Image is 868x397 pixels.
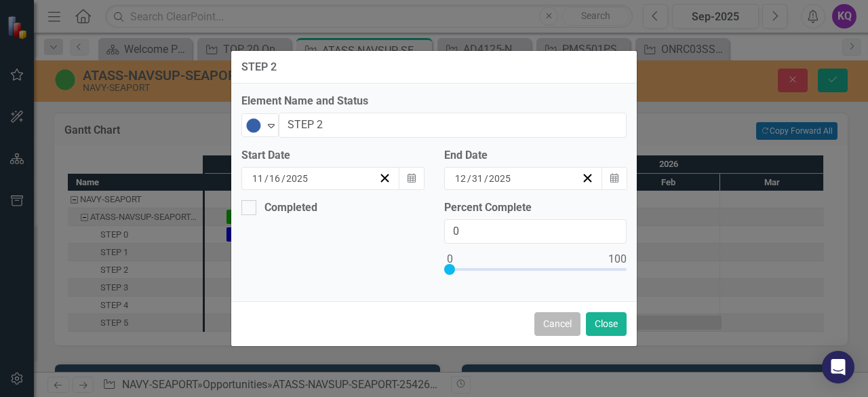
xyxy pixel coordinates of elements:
div: Open Intercom Messenger [822,351,854,383]
div: STEP 2 [241,61,277,73]
div: Start Date [241,148,424,164]
span: / [264,172,269,185]
button: Cancel [534,312,580,336]
label: Element Name and Status [241,94,627,109]
input: Name [279,113,627,138]
label: Percent Complete [444,200,627,216]
button: Close [586,312,627,336]
span: / [467,172,471,185]
div: End Date [444,148,627,164]
img: Pink Team [245,117,262,134]
span: / [281,172,285,185]
span: / [484,172,488,185]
